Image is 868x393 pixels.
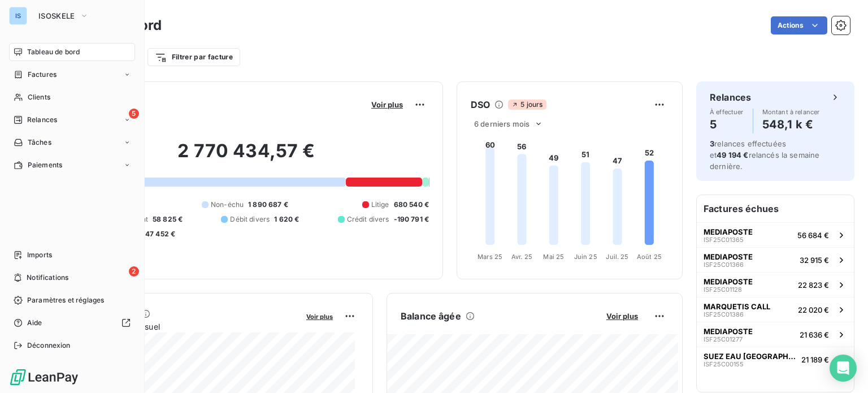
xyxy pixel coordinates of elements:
[697,347,854,372] button: SUEZ EAU [GEOGRAPHIC_DATA]ISF25C0015521 189 €
[704,261,744,268] span: ISF25C01366
[697,272,854,297] button: MEDIAPOSTEISF25C0112822 823 €
[142,229,175,239] span: -47 452 €
[27,295,104,305] span: Paramètres et réglages
[9,368,79,386] img: Logo LeanPay
[797,231,829,240] span: 56 684 €
[762,115,820,133] h4: 548,1 k €
[9,111,135,129] a: 5Relances
[28,160,62,170] span: Paiements
[800,330,829,339] span: 21 636 €
[38,11,75,20] span: ISOSKELE
[368,100,406,110] button: Voir plus
[704,361,744,368] span: ISF25C00155
[9,43,135,61] a: Tableau de bord
[371,100,403,109] span: Voir plus
[478,253,502,261] tspan: Mars 25
[606,312,638,321] span: Voir plus
[710,90,751,104] h6: Relances
[697,322,854,347] button: MEDIAPOSTEISF25C0127721 636 €
[9,66,135,84] a: Factures
[704,227,753,236] span: MEDIAPOSTE
[9,133,135,152] a: Tâches
[27,47,80,57] span: Tableau de bord
[704,336,743,343] span: ISF25C01277
[129,266,139,277] span: 2
[248,200,288,210] span: 1 890 687 €
[710,139,714,148] span: 3
[9,156,135,174] a: Paiements
[401,309,461,323] h6: Balance âgée
[508,100,546,110] span: 5 jours
[800,256,829,265] span: 32 915 €
[697,297,854,322] button: MARQUETIS CALLISF25C0138622 020 €
[27,273,68,283] span: Notifications
[471,98,490,111] h6: DSO
[704,236,744,243] span: ISF25C01365
[637,253,662,261] tspan: Août 25
[710,139,819,171] span: relances effectuées et relancés la semaine dernière.
[704,302,770,311] span: MARQUETIS CALL
[704,352,797,361] span: SUEZ EAU [GEOGRAPHIC_DATA]
[394,214,429,224] span: -190 791 €
[474,119,530,128] span: 6 derniers mois
[697,195,854,222] h6: Factures échues
[27,340,71,351] span: Déconnexion
[27,318,42,328] span: Aide
[371,200,389,210] span: Litige
[9,291,135,309] a: Paramètres et réglages
[153,214,183,224] span: 58 825 €
[762,109,820,115] span: Montant à relancer
[147,48,240,66] button: Filtrer par facture
[394,200,429,210] span: 680 540 €
[798,305,829,314] span: 22 020 €
[710,109,744,115] span: À effectuer
[704,252,753,261] span: MEDIAPOSTE
[27,115,57,125] span: Relances
[697,247,854,272] button: MEDIAPOSTEISF25C0136632 915 €
[303,311,336,321] button: Voir plus
[704,311,744,318] span: ISF25C01386
[606,253,628,261] tspan: Juil. 25
[798,280,829,290] span: 22 823 €
[574,253,597,261] tspan: Juin 25
[9,314,135,332] a: Aide
[704,277,753,286] span: MEDIAPOSTE
[230,214,270,224] span: Débit divers
[801,355,829,364] span: 21 189 €
[717,150,748,159] span: 49 194 €
[28,137,51,148] span: Tâches
[64,140,429,174] h2: 2 770 434,57 €
[9,246,135,264] a: Imports
[129,109,139,119] span: 5
[603,311,641,321] button: Voir plus
[704,327,753,336] span: MEDIAPOSTE
[704,286,742,293] span: ISF25C01128
[9,7,27,25] div: IS
[306,313,333,321] span: Voir plus
[28,70,57,80] span: Factures
[211,200,244,210] span: Non-échu
[27,250,52,260] span: Imports
[697,222,854,247] button: MEDIAPOSTEISF25C0136556 684 €
[830,355,857,382] div: Open Intercom Messenger
[543,253,564,261] tspan: Mai 25
[64,321,298,332] span: Chiffre d'affaires mensuel
[274,214,299,224] span: 1 620 €
[9,88,135,106] a: Clients
[710,115,744,133] h4: 5
[28,92,50,102] span: Clients
[347,214,389,224] span: Crédit divers
[771,16,827,34] button: Actions
[511,253,532,261] tspan: Avr. 25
